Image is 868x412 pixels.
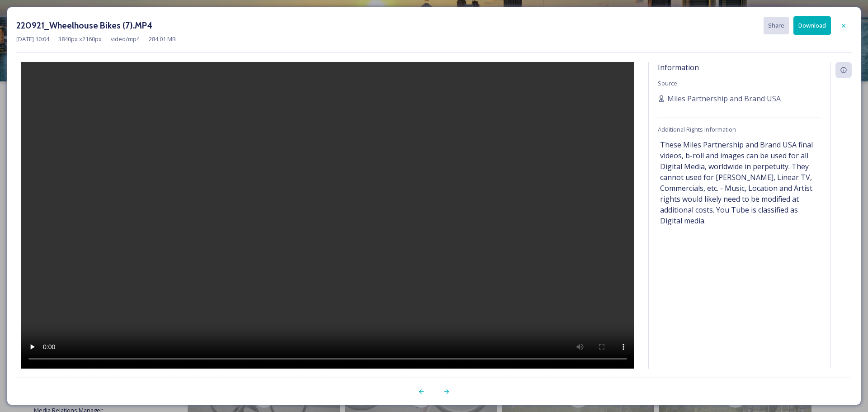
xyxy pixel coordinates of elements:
[58,35,102,43] span: 3840 px x 2160 px
[16,35,49,43] span: [DATE] 10:04
[16,19,152,32] h3: 220921_Wheelhouse Bikes (7).MP4
[658,62,699,72] span: Information
[149,35,176,43] span: 284.01 MB
[660,139,819,226] span: These Miles Partnership and Brand USA final videos, b-roll and images can be used for all Digital...
[658,79,677,87] span: Source
[764,17,789,34] button: Share
[793,16,831,35] button: Download
[667,93,781,104] span: Miles Partnership and Brand USA
[658,125,736,133] span: Additional Rights Information
[111,35,140,43] span: video/mp4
